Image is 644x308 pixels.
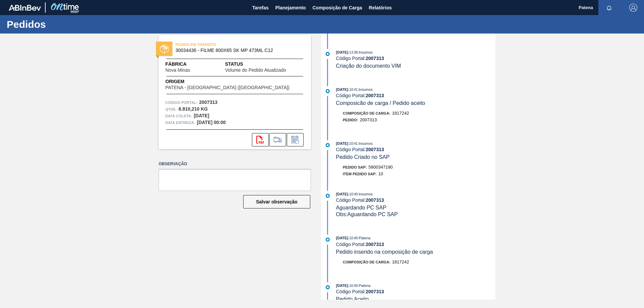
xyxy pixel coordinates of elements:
[598,3,620,12] button: Notificações
[392,111,409,116] span: 1817242
[336,289,495,294] div: Código Portal:
[366,289,384,294] strong: 2007313
[336,154,390,160] span: Pedido Criado no SAP
[348,284,358,288] span: - 10:40
[343,165,367,169] span: Pedido SAP:
[358,236,370,240] span: : Patena
[358,192,373,196] span: : Insumos
[175,48,297,53] span: 30034436 - FILME 800X65 SK MP 473ML C12
[336,192,348,196] span: [DATE]
[369,165,393,170] span: 5800347190
[275,4,306,12] span: Planejamento
[326,238,330,242] img: atual
[175,41,269,48] span: PEDIDO EM TRÂNSITO
[199,100,218,105] strong: 2007313
[225,61,304,68] span: Status
[313,4,362,12] span: Composição de Carga
[165,68,190,73] span: Nova Minas
[165,85,289,90] span: PATENA - [GEOGRAPHIC_DATA] ([GEOGRAPHIC_DATA])
[336,205,386,210] span: Aguardando PC SAP
[358,87,373,91] span: : Insumos
[269,133,286,146] div: Ir para Composição de Carga
[326,52,330,56] img: atual
[348,142,358,145] span: - 10:41
[165,119,195,126] span: Data entrega:
[326,143,330,147] img: atual
[366,197,384,203] strong: 2007313
[160,45,169,53] img: status
[343,118,358,122] span: Pedido :
[336,141,348,145] span: [DATE]
[287,133,304,146] div: Informar alteração no pedido
[336,211,398,217] span: Obs: Aguardando PC SAP
[194,113,209,118] strong: [DATE]
[225,68,286,73] span: Volume do Pedido Atualizado
[336,63,401,69] span: Criação do documento VIM
[336,242,495,247] div: Código Portal:
[392,259,409,264] span: 1817242
[348,88,358,91] span: - 10:41
[165,106,177,113] span: Qtde :
[252,133,269,146] div: Abrir arquivo PDF
[366,56,384,61] strong: 2007313
[7,20,126,28] h1: Pedidos
[369,4,392,12] span: Relatórios
[9,5,41,11] img: TNhmsLtSVTkK8tSr43FrP2fwEKptu5GPRR3wAAAABJRU5ErkJggg==
[326,285,330,289] img: atual
[336,236,348,240] span: [DATE]
[366,93,384,98] strong: 2007313
[343,260,390,264] span: Composição de Carga :
[336,93,495,98] div: Código Portal:
[336,197,495,203] div: Código Portal:
[343,111,390,115] span: Composição de Carga :
[159,159,311,169] label: Observação
[348,51,358,54] span: - 13:38
[336,296,369,302] span: Pedido Aceito
[358,284,370,288] span: : Patena
[629,4,637,12] img: Logout
[348,236,358,240] span: - 10:40
[165,113,192,119] span: Data coleta:
[336,284,348,288] span: [DATE]
[343,172,377,176] span: Item pedido SAP:
[360,117,377,122] span: 2007313
[178,106,208,112] strong: 8.810,210 KG
[348,192,358,196] span: - 10:40
[165,78,304,85] span: Origem
[326,89,330,93] img: atual
[165,99,198,106] span: Código Portal:
[366,147,384,152] strong: 2007313
[336,249,433,255] span: Pedido inserido na composição de carga
[366,242,384,247] strong: 2007313
[326,194,330,198] img: atual
[336,100,425,106] span: Composicão de carga / Pedido aceito
[243,195,310,208] button: Salvar observação
[197,120,226,125] strong: [DATE] 00:00
[336,87,348,91] span: [DATE]
[358,141,373,145] span: : Insumos
[358,50,373,54] span: : Insumos
[378,171,383,176] span: 10
[336,56,495,61] div: Código Portal:
[336,147,495,152] div: Código Portal:
[336,50,348,54] span: [DATE]
[252,4,269,12] span: Tarefas
[165,61,211,68] span: Fábrica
